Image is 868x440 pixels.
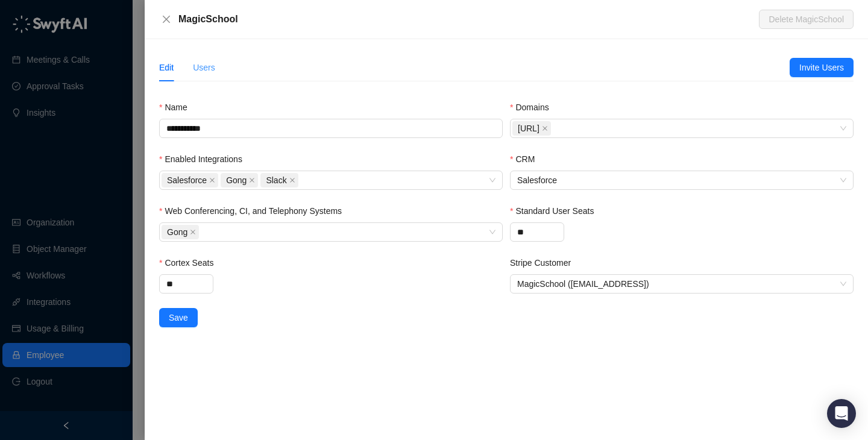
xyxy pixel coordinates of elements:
span: Gong [167,225,187,239]
span: close [249,177,255,183]
button: Invite Users [790,58,854,77]
input: Cortex Seats [160,275,213,293]
label: Standard User Seats [510,204,602,218]
span: Slack [266,174,286,187]
span: Gong [221,173,258,187]
span: close [209,177,215,183]
input: Domains [553,124,556,133]
span: close [162,14,171,24]
div: MagicSchool [178,12,759,27]
span: Save [169,311,188,324]
label: Enabled Integrations [159,152,251,166]
span: Slack [260,173,298,187]
input: Standard User Seats [511,223,564,241]
span: close [190,229,196,235]
button: Delete MagicSchool [759,10,854,29]
label: Web Conferencing, CI, and Telephony Systems [159,204,350,218]
label: Cortex Seats [159,256,222,269]
label: Domains [510,101,558,114]
span: [URL] [518,122,539,135]
span: Salesforce [517,171,846,189]
label: CRM [510,152,543,166]
div: Users [193,61,215,74]
input: Enabled Integrations [301,176,303,185]
input: Web Conferencing, CI, and Telephony Systems [201,228,204,237]
div: Open Intercom Messenger [827,399,856,428]
button: Close [159,12,174,27]
input: Name [159,119,503,138]
span: Gong [162,225,199,239]
span: magicschool.ai [512,121,551,136]
span: Salesforce [167,174,207,187]
span: close [542,125,548,131]
label: Name [159,101,196,114]
span: Invite Users [799,61,844,74]
span: Gong [226,174,247,187]
span: MagicSchool (ap@magicschool.ai) [517,275,846,293]
label: Stripe Customer [510,256,579,269]
button: Save [159,308,198,327]
span: Salesforce [162,173,218,187]
span: close [289,177,295,183]
div: Edit [159,61,174,74]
